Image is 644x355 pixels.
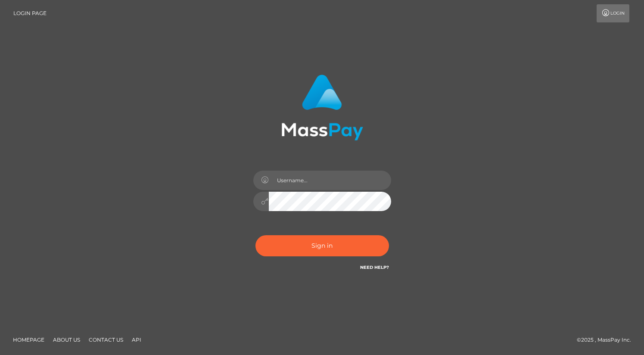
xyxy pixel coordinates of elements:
div: © 2025 , MassPay Inc. [577,335,638,345]
button: Sign in [255,235,389,256]
a: Login [597,4,629,22]
a: Homepage [9,333,48,346]
a: About Us [50,333,84,346]
a: Contact Us [85,333,127,346]
a: Need Help? [360,265,389,270]
a: API [128,333,145,346]
input: Username... [269,171,391,190]
img: MassPay Login [281,75,363,140]
a: Login Page [13,4,47,22]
